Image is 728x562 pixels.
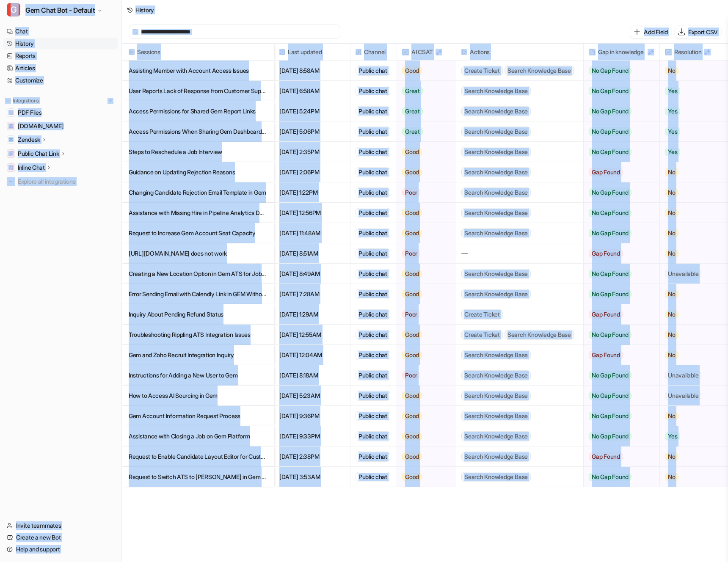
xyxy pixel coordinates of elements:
p: Gem Account Information Request Process [129,406,267,426]
button: Great [397,121,451,142]
button: No Gap Found [584,223,653,243]
button: No Gap Found [584,406,653,426]
span: Poor [402,188,420,197]
span: No Gap Found [589,391,631,400]
div: Public chat [356,147,390,157]
span: [DATE] 1:22PM [278,182,347,203]
a: Reports [3,50,118,62]
span: No Gap Found [589,270,631,278]
span: Gap Found [589,452,623,461]
button: Integrations [3,96,41,105]
span: No [665,473,678,481]
span: [DATE] 5:23AM [278,386,347,406]
button: No Gap Found [584,182,653,203]
span: No Gap Found [589,290,631,298]
span: Good [402,473,422,481]
span: No [665,452,678,461]
span: Search Knowledge Base [461,208,531,218]
div: Public chat [356,208,390,218]
button: Export CSV [675,26,721,38]
span: No [665,66,678,75]
span: Create Ticket [461,309,503,320]
span: [DATE] 3:53AM [278,467,347,487]
a: status.gem.com[DOMAIN_NAME] [3,120,118,132]
span: G [7,3,20,17]
div: Public chat [356,431,390,441]
p: Creating a New Location Option in Gem ATS for Job Postings [129,264,267,284]
span: No Gap Found [589,188,631,197]
span: Unavailable [665,270,701,278]
div: Public chat [356,106,390,116]
span: [DATE] 8:58AM [278,61,347,81]
span: No Gap Found [589,229,631,237]
div: Public chat [356,269,390,279]
span: No [665,310,678,319]
span: [DATE] 5:24PM [278,101,347,121]
button: Great [397,81,451,101]
span: No [665,351,678,359]
span: Gap Found [589,249,623,258]
span: No [665,229,678,237]
span: Yes [665,432,680,441]
p: Request to Switch ATS to [PERSON_NAME] in Gem Account [129,467,267,487]
button: Good [397,446,451,467]
span: Gap Found [589,351,623,359]
span: No Gap Found [589,148,631,156]
a: Articles [3,62,118,74]
button: Good [397,467,451,487]
button: Gap Found [584,304,653,325]
p: Gem and Zoho Recruit Integration Inquiry [129,345,267,365]
span: Search Knowledge Base [461,147,531,157]
span: Search Knowledge Base [461,370,531,380]
span: No Gap Found [589,432,631,441]
span: [DATE] 2:38PM [278,446,347,467]
span: Sessions [125,44,270,61]
span: Search Knowledge Base [461,289,531,299]
div: Public chat [356,350,390,360]
img: Public Chat Link [8,151,14,156]
p: Assistance with Missing Hire in Pipeline Analytics Dashboard [129,203,267,223]
span: Search Knowledge Base [461,167,531,177]
p: Steps to Reschedule a Job Interview [129,142,267,162]
img: menu_add.svg [108,98,113,104]
span: Great [402,87,423,95]
span: [DATE] 12:55AM [278,325,347,345]
span: Good [402,66,422,75]
button: Good [397,142,451,162]
p: Guidance on Updating Rejection Reasons [129,162,267,182]
img: Zendesk [8,137,14,142]
span: No Gap Found [589,371,631,380]
span: [DATE] 7:28AM [278,284,347,304]
div: Public chat [356,228,390,238]
div: Public chat [356,452,390,462]
img: status.gem.com [8,124,14,129]
span: Good [402,331,422,339]
span: Yes [665,107,680,116]
span: Search Knowledge Base [461,127,531,137]
button: Gap Found [584,446,653,467]
div: Public chat [356,86,390,96]
button: No Gap Found [584,203,653,223]
span: Create Ticket [461,66,503,76]
a: Customize [3,74,118,86]
span: Search Knowledge Base [461,269,531,279]
p: Changing Candidate Rejection Email Template in Gem [129,182,267,203]
button: Gap Found [584,162,653,182]
button: Good [397,61,451,81]
div: Public chat [356,370,390,380]
button: Good [397,264,451,284]
p: Zendesk [18,135,40,144]
span: Search Knowledge Base [505,330,574,340]
span: Explore all integrations [18,175,115,188]
span: [DATE] 2:06PM [278,162,347,182]
button: No Gap Found [584,426,653,446]
span: [DATE] 6:58AM [278,81,347,101]
span: Gem Chat Bot - Default [25,4,95,16]
span: Search Knowledge Base [461,411,531,421]
div: Public chat [356,127,390,137]
button: Good [397,223,451,243]
button: No Gap Found [584,264,653,284]
span: Yes [665,148,680,156]
div: Gap in knowledge [587,44,656,61]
